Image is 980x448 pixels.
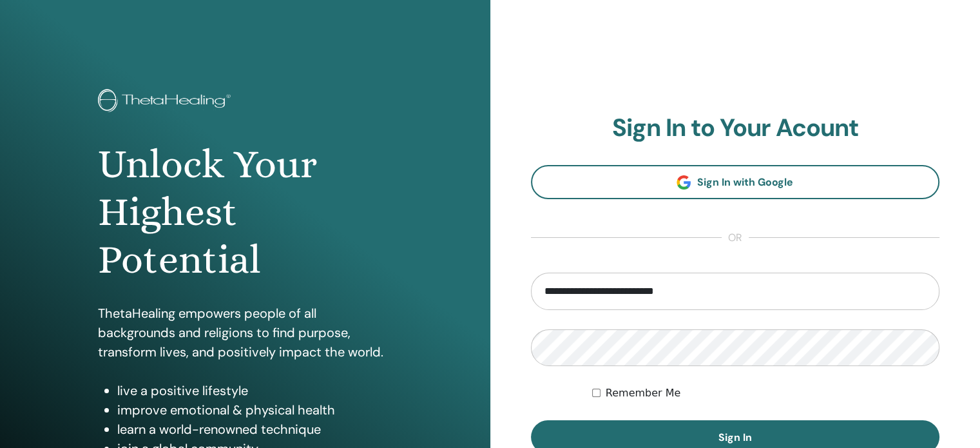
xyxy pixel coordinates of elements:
label: Remember Me [606,385,681,401]
span: or [722,230,749,246]
div: Keep me authenticated indefinitely or until I manually logout [592,385,939,401]
a: Sign In with Google [531,165,940,199]
span: Sign In [718,431,752,444]
li: live a positive lifestyle [117,381,392,400]
h2: Sign In to Your Acount [531,113,940,143]
li: improve emotional & physical health [117,400,392,420]
h1: Unlock Your Highest Potential [98,141,392,284]
p: ThetaHealing empowers people of all backgrounds and religions to find purpose, transform lives, a... [98,304,392,362]
li: learn a world-renowned technique [117,420,392,439]
span: Sign In with Google [697,175,793,189]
